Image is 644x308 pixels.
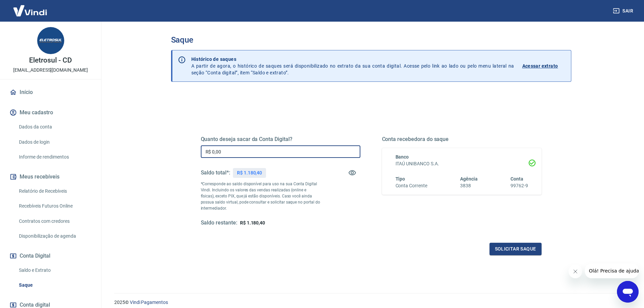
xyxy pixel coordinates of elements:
[130,300,168,305] a: Vindi Pagamentos
[396,176,405,182] span: Tipo
[585,263,639,278] iframe: Mensagem da empresa
[16,229,93,243] a: Disponibilização de agenda
[201,169,230,176] h5: Saldo total*:
[460,182,478,189] h6: 3838
[522,63,558,69] p: Acessar extrato
[522,56,566,76] a: Acessar extrato
[396,154,409,160] span: Banco
[16,214,93,228] a: Contratos com credores
[240,220,265,226] span: R$ 1.180,40
[237,169,262,176] p: R$ 1.180,40
[510,182,528,189] h6: 99762-9
[191,56,514,63] p: Histórico de saques
[16,150,93,164] a: Informe de rendimentos
[16,135,93,149] a: Dados de login
[13,67,88,74] p: [EMAIL_ADDRESS][DOMAIN_NAME]
[114,299,628,306] p: 2025 ©
[16,278,93,292] a: Saque
[29,57,72,64] p: Eletrosul - CD
[396,182,427,189] h6: Conta Corrente
[8,248,93,263] button: Conta Digital
[16,199,93,213] a: Recebíveis Futuros Online
[569,265,582,278] iframe: Fechar mensagem
[171,35,571,45] h3: Saque
[510,176,523,182] span: Conta
[8,0,52,21] img: Vindi
[16,184,93,198] a: Relatório de Recebíveis
[8,169,93,184] button: Meus recebíveis
[612,5,636,17] button: Sair
[201,136,360,143] h5: Quanto deseja sacar da Conta Digital?
[16,263,93,277] a: Saldo e Extrato
[201,219,237,227] h5: Saldo restante:
[201,181,320,211] p: *Corresponde ao saldo disponível para uso na sua Conta Digital Vindi. Incluindo os valores das ve...
[8,85,93,100] a: Início
[617,281,639,303] iframe: Botão para abrir a janela de mensagens
[382,136,542,143] h5: Conta recebedora do saque
[16,120,93,134] a: Dados da conta
[396,160,528,167] h6: ITAÚ UNIBANCO S.A.
[4,5,57,10] span: Olá! Precisa de ajuda?
[8,105,93,120] button: Meu cadastro
[460,176,478,182] span: Agência
[37,27,64,54] img: bfaea956-2ddf-41fe-bf56-92e818b71c04.jpeg
[490,243,542,255] button: Solicitar saque
[191,56,514,76] p: A partir de agora, o histórico de saques será disponibilizado no extrato da sua conta digital. Ac...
